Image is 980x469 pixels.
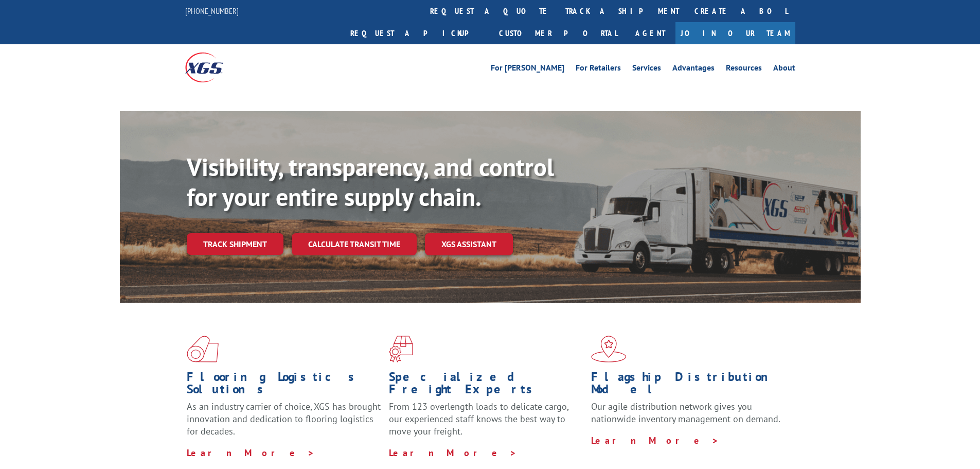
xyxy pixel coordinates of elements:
[389,336,413,362] img: xgs-icon-focused-on-flooring-red
[491,64,564,75] a: For [PERSON_NAME]
[591,401,780,425] span: Our agile distribution network gives you nationwide inventory management on demand.
[187,447,315,459] a: Learn More >
[591,371,786,401] h1: Flagship Distribution Model
[425,233,513,255] a: XGS ASSISTANT
[389,447,517,459] a: Learn More >
[389,401,583,446] p: From 123 overlength loads to delicate cargo, our experienced staff knows the best way to move you...
[389,371,583,401] h1: Specialized Freight Experts
[591,336,627,362] img: xgs-icon-flagship-distribution-model-red
[591,435,719,446] a: Learn More >
[187,371,381,401] h1: Flooring Logistics Solutions
[773,64,795,75] a: About
[632,64,661,75] a: Services
[491,22,625,44] a: Customer Portal
[672,64,715,75] a: Advantages
[187,401,381,437] span: As an industry carrier of choice, XGS has brought innovation and dedication to flooring logistics...
[675,22,795,44] a: Join Our Team
[185,6,239,16] a: [PHONE_NUMBER]
[292,233,417,255] a: Calculate transit time
[625,22,675,44] a: Agent
[576,64,621,75] a: For Retailers
[187,151,554,213] b: Visibility, transparency, and control for your entire supply chain.
[187,336,219,362] img: xgs-icon-total-supply-chain-intelligence-red
[726,64,762,75] a: Resources
[343,22,491,44] a: Request a pickup
[187,233,283,255] a: Track shipment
